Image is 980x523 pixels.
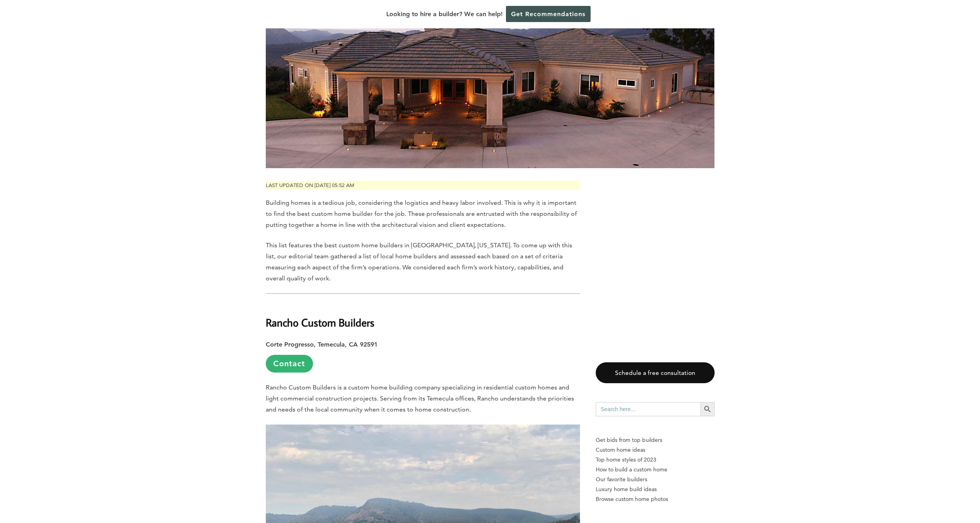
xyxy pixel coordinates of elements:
[596,494,715,504] a: Browse custom home photos
[596,445,715,455] a: Custom home ideas
[266,341,378,348] strong: Corte Progresso, Temecula, CA 92591
[506,6,591,22] a: Get Recommendations
[596,475,715,484] a: Our favorite builders
[266,315,374,329] strong: Rancho Custom Builders
[266,355,313,373] a: Contact
[266,197,580,230] p: Building homes is a tedious job, considering the logistics and heavy labor involved. This is why ...
[596,455,715,465] a: Top home styles of 2023
[596,362,715,383] a: Schedule a free consultation
[596,465,715,475] a: How to build a custom home
[829,466,971,514] iframe: Drift Widget Chat Controller
[703,405,712,414] svg: Search
[266,382,580,415] p: Rancho Custom Builders is a custom home building company specializing in residential custom homes...
[596,402,700,416] input: Search here...
[596,435,715,445] p: Get bids from top builders
[266,181,580,190] p: Last updated on [DATE] 05:52 am
[266,240,580,284] p: This list features the best custom home builders in [GEOGRAPHIC_DATA], [US_STATE]. To come up wit...
[596,484,715,494] a: Luxury home build ideas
